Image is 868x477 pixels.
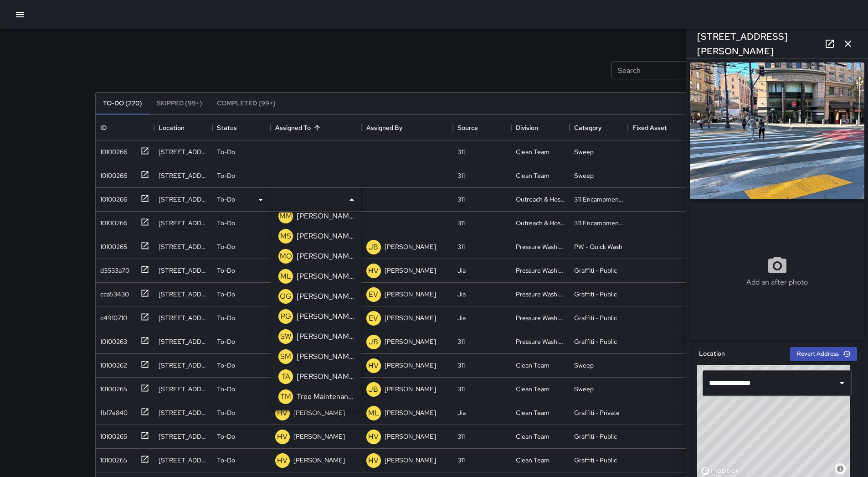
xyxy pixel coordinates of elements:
[97,381,127,394] div: 10100265
[574,456,617,465] div: Graffiti - Public
[574,432,617,441] div: Graffiti - Public
[574,337,617,346] div: Graffiti - Public
[385,432,436,441] p: [PERSON_NAME]
[516,432,550,441] div: Clean Team
[385,266,436,275] p: [PERSON_NAME]
[297,211,354,222] p: [PERSON_NAME]
[574,218,623,228] div: 311 Encampments
[457,266,466,275] div: Jia
[385,361,436,370] p: [PERSON_NAME]
[385,408,436,417] p: [PERSON_NAME]
[574,147,594,156] div: Sweep
[159,266,208,275] div: 43 11th Street
[368,408,379,419] p: ML
[281,311,291,322] p: PG
[516,195,565,204] div: Outreach & Hospitality
[97,144,127,156] div: 10100266
[97,310,127,322] div: c4910710
[457,361,465,370] div: 311
[97,262,129,275] div: d3533a70
[97,333,127,346] div: 10100263
[457,115,478,140] div: Source
[457,171,465,180] div: 311
[96,115,154,140] div: ID
[149,93,210,114] button: Skipped (99+)
[516,171,550,180] div: Clean Team
[159,432,208,441] div: 1449 Mission Street
[97,357,127,370] div: 10100262
[368,455,379,466] p: HV
[516,290,565,299] div: Pressure Washing
[280,331,291,342] p: SW
[516,361,550,370] div: Clean Team
[457,384,465,394] div: 311
[293,408,345,417] p: [PERSON_NAME]
[385,456,436,465] p: [PERSON_NAME]
[159,313,208,322] div: 440 Jessie Street
[217,408,235,417] p: To-Do
[279,211,292,222] p: MM
[369,289,378,300] p: EV
[453,115,511,140] div: Source
[516,147,550,156] div: Clean Team
[516,384,550,394] div: Clean Team
[574,361,594,370] div: Sweep
[570,115,628,140] div: Category
[97,452,127,465] div: 10100265
[385,290,436,299] p: [PERSON_NAME]
[369,242,378,253] p: JB
[217,266,235,275] p: To-Do
[457,313,466,322] div: Jia
[516,337,565,346] div: Pressure Washing
[293,432,345,441] p: [PERSON_NAME]
[457,432,465,441] div: 311
[217,384,235,394] p: To-Do
[210,93,283,114] button: Completed (99+)
[217,171,235,180] p: To-Do
[516,408,550,417] div: Clean Team
[516,242,565,251] div: Pressure Washing
[457,147,465,156] div: 311
[368,360,379,371] p: HV
[280,231,291,242] p: MS
[369,384,378,395] p: JB
[628,115,686,140] div: Fixed Asset
[369,313,378,324] p: EV
[277,431,288,442] p: HV
[217,456,235,465] p: To-Do
[154,115,212,140] div: Location
[385,384,436,394] p: [PERSON_NAME]
[457,290,466,299] div: Jia
[574,266,617,275] div: Graffiti - Public
[217,195,235,204] p: To-Do
[297,371,354,382] p: [PERSON_NAME]
[632,115,667,140] div: Fixed Asset
[159,115,185,140] div: Location
[159,456,208,465] div: 1415 Mission Street
[271,115,362,140] div: Assigned To
[511,115,570,140] div: Division
[97,428,127,441] div: 10100265
[345,193,358,206] button: Close
[96,93,149,114] button: To-Do (220)
[311,121,324,134] button: Sort
[457,408,466,417] div: Jia
[368,431,379,442] p: HV
[97,191,127,204] div: 10100266
[217,337,235,346] p: To-Do
[280,271,291,282] p: ML
[280,391,291,402] p: TM
[282,371,290,382] p: TA
[297,311,354,322] p: [PERSON_NAME]
[217,115,237,140] div: Status
[574,171,594,180] div: Sweep
[516,218,565,228] div: Outreach & Hospitality
[297,271,354,282] p: [PERSON_NAME]
[100,115,107,140] div: ID
[280,291,292,302] p: OG
[574,313,617,322] div: Graffiti - Public
[217,313,235,322] p: To-Do
[277,408,288,419] p: HV
[368,265,379,276] p: HV
[516,115,538,140] div: Division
